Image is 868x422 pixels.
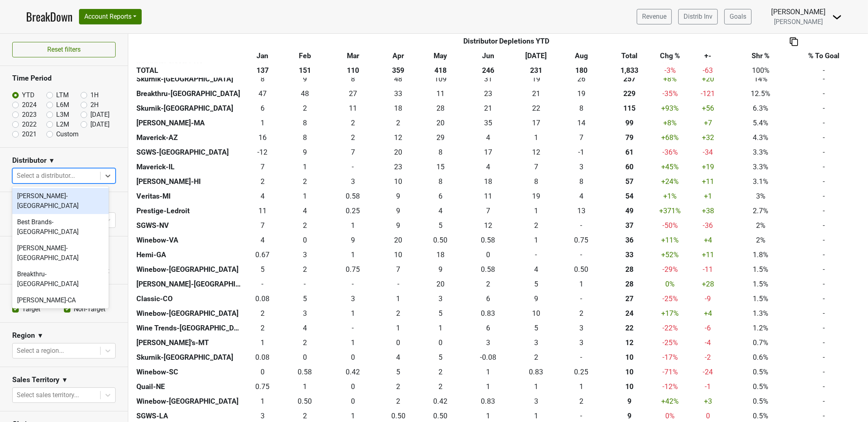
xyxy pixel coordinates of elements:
[791,72,857,86] td: -
[243,130,282,145] td: 15.667
[561,162,602,172] div: 3
[245,191,281,201] div: 4
[606,206,653,216] div: 49
[687,176,729,187] div: +11
[515,176,557,187] div: 8
[687,74,729,84] div: +20
[561,88,602,99] div: 19
[791,63,857,78] td: -
[327,48,378,63] th: Mar: activate to sort column ascending
[134,203,243,218] th: Prestige-Ledroit
[12,240,109,266] div: [PERSON_NAME]-[GEOGRAPHIC_DATA]
[791,145,857,160] td: -
[245,162,281,172] div: 7
[245,74,281,84] div: 8
[282,160,327,174] td: 1.17
[418,63,462,78] th: 418
[329,132,376,143] div: 2
[90,120,110,129] label: [DATE]
[134,189,243,203] th: Veritas-MI
[245,206,281,216] div: 11
[465,88,511,99] div: 23
[731,160,791,174] td: 3.3%
[791,174,857,189] td: -
[134,86,243,101] th: Breakthru-[GEOGRAPHIC_DATA]
[243,174,282,189] td: 1.5
[515,191,557,201] div: 19
[465,132,511,143] div: 4
[832,12,842,22] img: Dropdown Menu
[327,72,378,86] td: 7.501
[79,9,142,24] button: Account Reports
[245,118,281,128] div: 1
[559,203,604,218] td: 12.5
[327,174,378,189] td: 2.58
[513,174,559,189] td: 7.59
[380,147,416,157] div: 20
[380,206,416,216] div: 9
[12,42,116,57] button: Reset filters
[561,74,602,84] div: 26
[465,191,511,201] div: 11
[731,203,791,218] td: 2.7%
[380,118,416,128] div: 2
[513,160,559,174] td: 7.249
[420,74,460,84] div: 109
[37,331,44,341] span: ▼
[284,88,325,99] div: 48
[134,116,243,130] th: [PERSON_NAME]-MA
[664,66,676,74] span: -3%
[561,206,602,216] div: 13
[513,48,559,63] th: Jul: activate to sort column ascending
[606,147,653,157] div: 61
[243,72,282,86] td: 7.833
[655,130,685,145] td: +68 %
[245,176,281,187] div: 2
[465,118,511,128] div: 35
[418,48,462,63] th: May: activate to sort column ascending
[515,88,557,99] div: 21
[513,145,559,160] td: 12.334
[56,90,69,100] label: LTM
[513,130,559,145] td: 1
[515,74,557,84] div: 19
[687,132,729,143] div: +32
[731,72,791,86] td: 14%
[90,100,99,110] label: 2H
[245,88,281,99] div: 47
[655,101,685,116] td: +93 %
[513,189,559,203] td: 18.833
[418,160,462,174] td: 15.25
[462,160,513,174] td: 4.167
[606,191,653,201] div: 54
[418,116,462,130] td: 20.167
[559,130,604,145] td: 7.25
[462,174,513,189] td: 17.83
[329,118,376,128] div: 2
[513,63,559,78] th: 231
[327,130,378,145] td: 2.083
[418,130,462,145] td: 29.083
[791,86,857,101] td: -
[243,189,282,203] td: 4.416
[329,74,376,84] div: 8
[687,162,729,172] div: +19
[604,145,655,160] th: 60.748
[561,147,602,157] div: -1
[282,86,327,101] td: 47.749
[22,129,37,139] label: 2021
[12,156,46,165] h3: Distributor
[26,8,72,25] a: BreakDown
[327,203,378,218] td: 0.25
[791,189,857,203] td: -
[420,88,460,99] div: 11
[282,63,327,78] th: 151
[56,110,69,120] label: L3M
[655,145,685,160] td: -36 %
[515,103,557,114] div: 22
[56,129,79,139] label: Custom
[12,331,35,340] h3: Region
[791,116,857,130] td: -
[771,7,826,17] div: [PERSON_NAME]
[284,206,325,216] div: 4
